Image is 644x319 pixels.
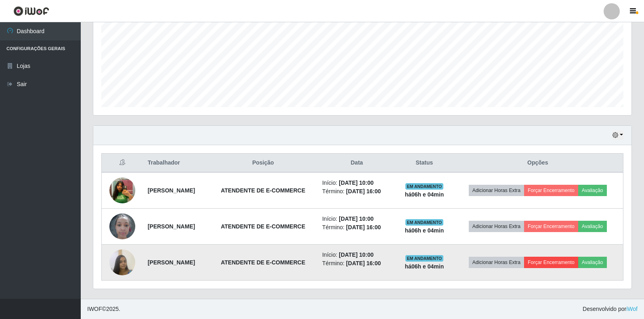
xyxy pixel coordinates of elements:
[109,174,135,207] img: 1749579597632.jpeg
[109,245,135,279] img: 1756514271456.jpeg
[339,251,373,258] time: [DATE] 10:00
[405,183,444,190] span: EM ANDAMENTO
[209,154,317,173] th: Posição
[109,209,135,243] img: 1754258368800.jpeg
[583,305,638,313] span: Desenvolvido por
[405,227,444,234] strong: há 06 h e 04 min
[524,185,578,196] button: Forçar Encerramento
[396,154,452,173] th: Status
[148,223,195,230] strong: [PERSON_NAME]
[87,305,120,313] span: © 2025 .
[322,251,391,259] li: Início:
[322,259,391,268] li: Término:
[524,257,578,268] button: Forçar Encerramento
[405,191,444,198] strong: há 06 h e 04 min
[626,306,638,312] a: iWof
[322,223,391,232] li: Término:
[405,255,444,262] span: EM ANDAMENTO
[221,223,305,230] strong: ATENDENTE DE E-COMMERCE
[148,187,195,194] strong: [PERSON_NAME]
[346,260,381,266] time: [DATE] 16:00
[453,154,623,173] th: Opções
[339,215,373,222] time: [DATE] 10:00
[578,185,607,196] button: Avaliação
[524,221,578,232] button: Forçar Encerramento
[469,221,524,232] button: Adicionar Horas Extra
[322,215,391,223] li: Início:
[346,224,381,230] time: [DATE] 16:00
[87,306,102,312] span: IWOF
[346,188,381,194] time: [DATE] 16:00
[221,259,305,266] strong: ATENDENTE DE E-COMMERCE
[13,6,49,16] img: CoreUI Logo
[405,219,444,226] span: EM ANDAMENTO
[317,154,396,173] th: Data
[578,257,607,268] button: Avaliação
[339,180,373,186] time: [DATE] 10:00
[148,259,195,266] strong: [PERSON_NAME]
[322,187,391,196] li: Término:
[143,154,209,173] th: Trabalhador
[322,179,391,187] li: Início:
[221,187,305,194] strong: ATENDENTE DE E-COMMERCE
[578,221,607,232] button: Avaliação
[469,185,524,196] button: Adicionar Horas Extra
[405,263,444,270] strong: há 06 h e 04 min
[469,257,524,268] button: Adicionar Horas Extra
